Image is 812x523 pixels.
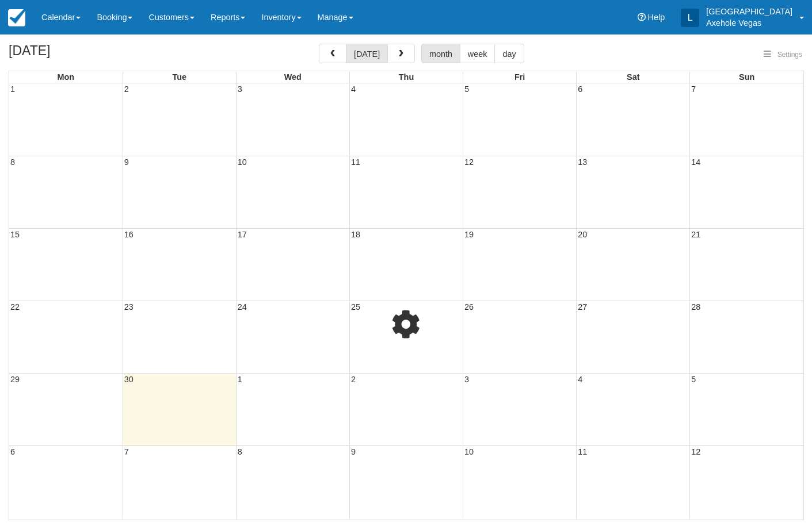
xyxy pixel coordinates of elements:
span: 10 [237,157,248,167]
span: 4 [577,375,584,384]
span: 25 [350,302,361,312]
span: Settings [777,51,802,59]
p: Axehole Vegas [706,17,792,29]
img: checkfront-main-nav-mini-logo.png [8,9,25,26]
span: Help [648,13,665,22]
span: 9 [123,157,130,167]
span: 21 [690,230,702,239]
h2: [DATE] [9,44,154,65]
span: 28 [690,302,702,312]
div: L [681,9,699,27]
span: Wed [284,72,302,82]
span: Mon [58,72,75,82]
span: 27 [577,302,588,312]
p: [GEOGRAPHIC_DATA] [706,6,792,17]
span: 11 [350,157,361,167]
span: 12 [463,157,475,167]
span: 30 [123,375,135,384]
span: 5 [463,84,470,94]
span: 1 [237,375,243,384]
span: 19 [463,230,475,239]
span: 15 [9,230,21,239]
i: Help [638,13,646,21]
span: 14 [690,157,702,167]
span: 7 [690,84,697,94]
span: 20 [577,230,588,239]
span: 6 [577,84,584,94]
span: Tue [172,72,186,82]
span: 8 [9,157,16,167]
button: month [421,44,460,63]
span: 2 [123,84,130,94]
span: Thu [399,72,414,82]
span: 13 [577,157,588,167]
span: 9 [350,447,357,456]
span: 18 [350,230,361,239]
span: Fri [514,72,525,82]
span: 11 [577,447,588,456]
button: day [494,44,524,63]
button: [DATE] [346,44,388,63]
span: 12 [690,447,702,456]
span: 1 [9,84,16,94]
span: Sun [739,72,754,82]
span: 22 [9,302,21,312]
span: 29 [9,375,21,384]
span: 3 [237,84,243,94]
span: 16 [123,230,135,239]
span: 4 [350,84,357,94]
span: 2 [350,375,357,384]
span: 5 [690,375,697,384]
span: 7 [123,447,130,456]
span: 26 [463,302,475,312]
span: 6 [9,447,16,456]
span: 24 [237,302,248,312]
button: week [460,44,495,63]
span: 17 [237,230,248,239]
span: 10 [463,447,475,456]
button: Settings [757,47,809,63]
span: Sat [627,72,639,82]
span: 8 [237,447,243,456]
span: 23 [123,302,135,312]
span: 3 [463,375,470,384]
